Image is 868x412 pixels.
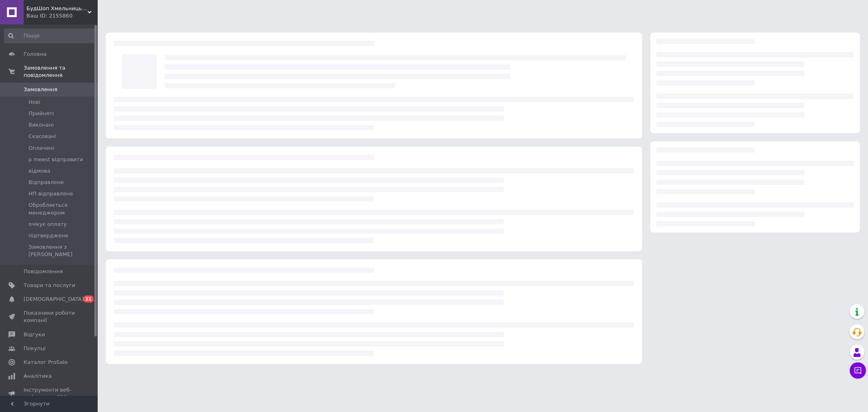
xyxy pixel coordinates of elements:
span: Прийняті [28,110,54,117]
span: НП відправлене [28,190,73,197]
span: Замовлення з [PERSON_NAME] [28,243,95,258]
span: Обробляється менеджером [28,202,95,216]
span: p meest відправити [28,156,83,163]
span: Відгуки [24,331,45,338]
span: Скасовані [28,133,56,140]
span: [DEMOGRAPHIC_DATA] [24,296,84,303]
span: Інструменти веб-майстра та SEO [24,386,75,401]
span: Аналітика [24,373,52,380]
span: БудШоп Хмельницький [26,5,87,12]
span: Товари та послуги [24,282,75,289]
span: 21 [83,296,94,302]
span: Відправлене [28,179,64,186]
span: Каталог ProSale [24,359,68,366]
span: Показники роботи компанії [24,309,75,324]
div: Ваш ID: 2155860 [26,12,98,20]
span: очікує оплату [28,221,67,228]
span: підтверджене [28,232,68,239]
span: Оплачені [28,145,54,152]
span: Замовлення та повідомлення [24,64,98,79]
span: Покупці [24,345,46,352]
input: Пошук [4,28,96,43]
span: Нові [28,99,40,106]
span: Виконані [28,121,54,129]
button: Чат з покупцем [850,362,866,379]
span: Повідомлення [24,268,63,275]
span: Головна [24,50,46,58]
span: Замовлення [24,86,57,93]
span: відмова [28,167,50,175]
